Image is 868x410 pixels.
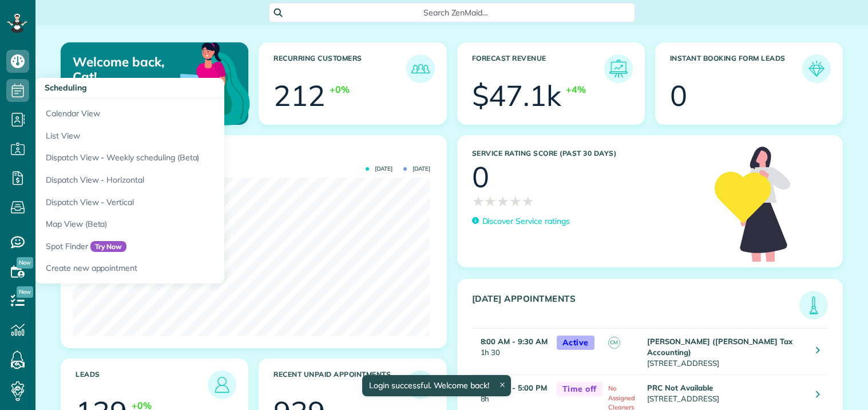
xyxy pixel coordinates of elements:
[409,57,432,80] img: icon_recurring_customers-cf858462ba22bcd05b5a5880d41d6543d210077de5bb9ebc9590e49fd87d84ed.png
[45,82,87,93] span: Scheduling
[35,125,322,147] a: List View
[497,191,509,211] span: ★
[73,54,187,85] p: Welcome back, Cat!
[647,337,792,357] strong: [PERSON_NAME] ([PERSON_NAME] Tax Accounting)
[472,149,704,157] h3: Service Rating score (past 30 days)
[35,191,322,214] a: Dispatch View - Vertical
[76,370,208,399] h3: Leads
[35,147,322,169] a: Dispatch View - Weekly scheduling (Beta)
[472,54,604,83] h3: Forecast Revenue
[472,329,551,375] td: 1h 30
[17,257,33,269] span: New
[90,241,127,253] span: Try Now
[409,373,432,396] img: icon_unpaid_appointments-47b8ce3997adf2238b356f14209ab4cced10bd1f174958f3ca8f1d0dd7fffeee.png
[141,29,252,140] img: dashboard_welcome-42a62b7d889689a78055ac9021e634bf52bae3f8056760290aed330b23ab8690.png
[557,382,603,396] span: Time off
[557,336,594,350] span: Active
[607,57,630,80] img: icon_forecast_revenue-8c13a41c7ed35a8dcfafea3cbb826a0462acb37728057bba2d056411b612bbbe.png
[472,81,562,110] div: $47.1k
[481,383,547,392] strong: 9:00 AM - 5:00 PM
[608,337,620,349] span: CM
[482,215,570,227] p: Discover Service ratings
[35,213,322,235] a: Map View (Beta)
[403,166,430,172] span: [DATE]
[330,83,350,96] div: +0%
[509,191,522,211] span: ★
[274,370,406,399] h3: Recent unpaid appointments
[35,257,322,283] a: Create new appointment
[76,150,435,160] h3: Actual Revenue this month
[484,191,497,211] span: ★
[35,169,322,191] a: Dispatch View - Horizontal
[472,191,485,211] span: ★
[362,375,511,396] div: Login successful. Welcome back!
[35,98,322,125] a: Calendar View
[274,81,325,110] div: 212
[211,373,233,396] img: icon_leads-1bed01f49abd5b7fead27621c3d59655bb73ed531f8eeb49469d10e621d6b896.png
[647,383,712,392] strong: PRC Not Available
[566,83,586,96] div: +4%
[366,166,393,172] span: [DATE]
[644,329,807,375] td: [STREET_ADDRESS]
[472,294,800,320] h3: [DATE] Appointments
[481,337,548,346] strong: 8:00 AM - 9:30 AM
[670,54,802,83] h3: Instant Booking Form Leads
[522,191,534,211] span: ★
[472,215,570,227] a: Discover Service ratings
[805,57,828,80] img: icon_form_leads-04211a6a04a5b2264e4ee56bc0799ec3eb69b7e499cbb523a139df1d13a81ae0.png
[802,294,825,317] img: icon_todays_appointments-901f7ab196bb0bea1936b74009e4eb5ffbc2d2711fa7634e0d609ed5ef32b18b.png
[35,235,322,258] a: Spot FinderTry Now
[670,81,687,110] div: 0
[274,54,406,83] h3: Recurring Customers
[472,163,489,191] div: 0
[17,286,33,298] span: New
